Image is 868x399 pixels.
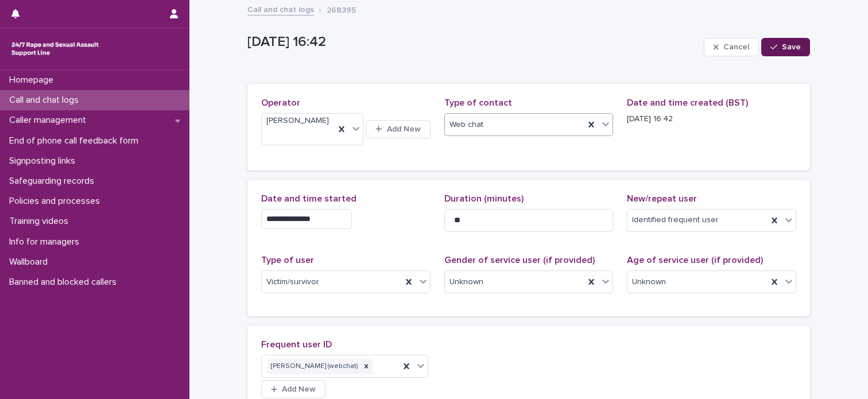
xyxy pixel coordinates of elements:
[5,257,57,268] p: Wallboard
[9,37,101,60] img: rhQMoQhaT3yELyF149Cw
[266,115,329,127] span: [PERSON_NAME]
[627,98,748,107] span: Date and time created (BST)
[5,237,88,247] p: Info for managers
[5,135,148,146] p: End of phone call feedback form
[449,276,483,288] span: Unknown
[723,43,749,51] span: Cancel
[261,340,332,349] span: Frequent user ID
[627,194,697,203] span: New/repeat user
[266,276,319,288] span: Victim/survivor
[261,255,314,265] span: Type of user
[282,385,316,393] span: Add New
[261,98,300,107] span: Operator
[261,380,325,398] button: Add New
[5,196,109,207] p: Policies and processes
[5,115,95,126] p: Caller management
[366,120,430,138] button: Add New
[387,125,421,133] span: Add New
[268,359,360,374] div: [PERSON_NAME] (webchat)
[5,75,63,86] p: Homepage
[247,2,314,16] a: Call and chat logs
[5,277,126,288] p: Banned and blocked callers
[5,176,103,187] p: Safeguarding records
[761,38,810,56] button: Save
[261,194,356,203] span: Date and time started
[444,255,595,265] span: Gender of service user (if provided)
[247,34,699,51] p: [DATE] 16:42
[327,3,356,16] p: 268395
[782,43,801,51] span: Save
[444,98,512,107] span: Type of contact
[449,119,483,131] span: Web chat
[632,276,666,288] span: Unknown
[5,95,88,106] p: Call and chat logs
[632,214,719,226] span: Identified frequent user
[627,113,796,125] p: [DATE] 16:42
[704,38,759,56] button: Cancel
[5,156,84,166] p: Signposting links
[444,194,524,203] span: Duration (minutes)
[627,255,763,265] span: Age of service user (if provided)
[5,216,77,227] p: Training videos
